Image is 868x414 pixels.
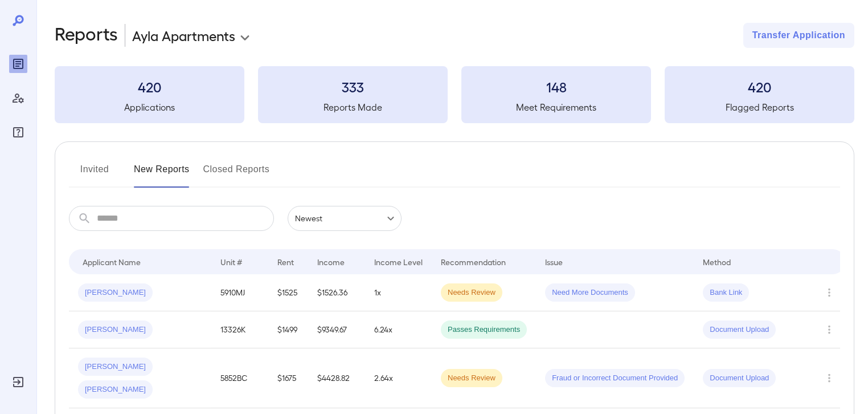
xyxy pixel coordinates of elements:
td: 6.24x [365,311,432,348]
p: Ayla Apartments [132,26,235,44]
span: Needs Review [441,287,502,298]
td: 1x [365,274,432,311]
td: $9349.67 [308,311,365,348]
div: Method [703,255,731,269]
h5: Meet Requirements [461,100,651,114]
span: Document Upload [703,324,776,335]
span: [PERSON_NAME] [78,287,153,298]
div: Newest [288,206,402,231]
span: Need More Documents [545,287,635,298]
h5: Reports Made [258,100,448,114]
td: $1675 [268,348,308,408]
span: [PERSON_NAME] [78,324,153,335]
div: Manage Users [9,89,27,107]
button: Row Actions [820,283,838,302]
span: Bank Link [703,287,749,298]
span: Passes Requirements [441,324,527,335]
div: Recommendation [441,255,506,269]
button: Invited [69,160,120,188]
td: 2.64x [365,348,432,408]
button: New Reports [134,160,190,188]
button: Transfer Application [743,23,854,48]
td: $4428.82 [308,348,365,408]
div: Rent [277,255,296,269]
div: Log Out [9,373,27,391]
td: $1525 [268,274,308,311]
span: [PERSON_NAME] [78,362,153,372]
td: 13326K [211,311,268,348]
button: Row Actions [820,369,838,387]
div: Reports [9,55,27,73]
div: Issue [545,255,563,269]
span: Needs Review [441,373,502,384]
h5: Applications [55,100,244,114]
button: Closed Reports [203,160,270,188]
div: Income [317,255,345,269]
div: FAQ [9,123,27,141]
td: $1499 [268,311,308,348]
div: Unit # [220,255,242,269]
span: Fraud or Incorrect Document Provided [545,373,685,384]
h5: Flagged Reports [665,100,854,114]
h2: Reports [55,23,118,48]
summary: 420Applications333Reports Made148Meet Requirements420Flagged Reports [55,66,854,123]
td: 5910MJ [211,274,268,311]
td: 5852BC [211,348,268,408]
button: Row Actions [820,320,838,339]
span: Document Upload [703,373,776,384]
h3: 420 [665,78,854,96]
span: [PERSON_NAME] [78,384,153,395]
h3: 420 [55,78,244,96]
td: $1526.36 [308,274,365,311]
div: Income Level [374,255,423,269]
h3: 333 [258,78,448,96]
div: Applicant Name [83,255,141,269]
h3: 148 [461,78,651,96]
